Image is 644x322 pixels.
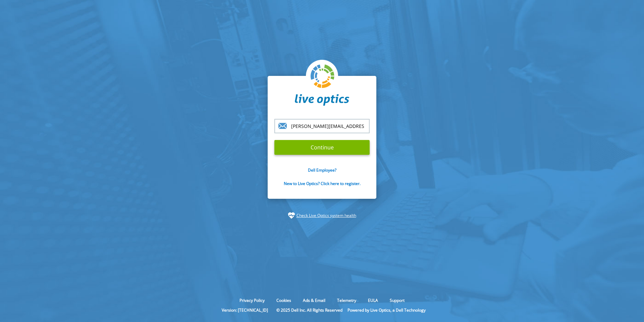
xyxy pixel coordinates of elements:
input: Continue [274,140,370,155]
li: Version: [TECHNICAL_ID] [218,307,271,313]
a: EULA [363,297,383,303]
input: email@address.com [274,119,370,133]
img: liveoptics-logo.svg [311,64,335,89]
img: status-check-icon.svg [288,212,295,219]
li: Powered by Live Optics, a Dell Technology [347,307,426,313]
li: © 2025 Dell Inc. All Rights Reserved [273,307,346,313]
a: Ads & Email [298,297,330,303]
a: Privacy Policy [234,297,270,303]
a: Support [385,297,410,303]
a: Check Live Optics system health [297,212,356,219]
a: Cookies [271,297,296,303]
img: liveoptics-word.svg [295,94,349,106]
a: New to Live Optics? Click here to register. [284,181,361,186]
a: Telemetry [332,297,361,303]
a: Dell Employee? [308,167,336,173]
